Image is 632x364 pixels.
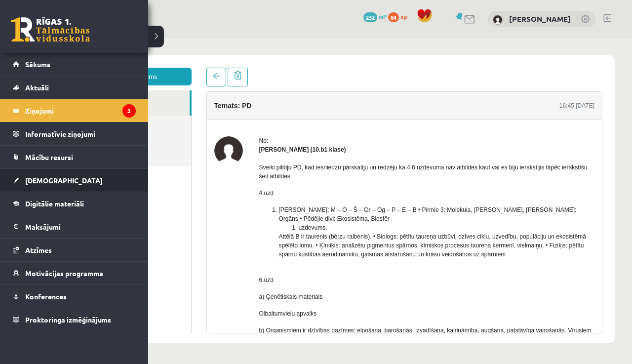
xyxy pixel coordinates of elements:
[220,151,555,160] p: 4.uzd
[175,98,203,127] img: Karloss Filips Filipsons
[220,108,307,115] strong: [PERSON_NAME] (10.b1 klase)
[25,60,50,69] span: Sākums
[220,238,555,246] p: 6.uzd
[11,17,90,42] a: Rīgas 1. Tālmācības vidusskola
[220,254,555,263] p: a) Ģenētiskais materials
[220,98,555,107] div: No:
[13,53,136,76] a: Sākums
[259,185,555,194] li: uzdevums,
[509,14,571,24] a: [PERSON_NAME]
[388,12,399,22] span: 84
[25,215,136,238] legend: Maksājumi
[25,99,136,122] legend: Ziņojumi
[122,104,136,118] i: 3
[25,269,103,278] span: Motivācijas programma
[25,176,103,185] span: [DEMOGRAPHIC_DATA]
[13,215,136,238] a: Maksājumi
[13,239,136,261] a: Atzīmes
[493,15,503,25] img: Evita Kučāne
[30,30,152,47] a: Jauns ziņojums
[239,167,555,221] li: [PERSON_NAME]: M – O – Š – Or – Og – P – E – B • Pirmie 3: Molekula, [PERSON_NAME], [PERSON_NAME]...
[220,125,555,143] p: Sveiki pildiju PD, kad iesniedzu pārskatiju un redzēju ka 4,6 uzdevuma nav atbildes kaut vai es b...
[363,12,387,20] a: 232 mP
[388,12,412,20] a: 84 xp
[25,292,67,301] span: Konferences
[520,63,555,72] div: 16:45 [DATE]
[220,288,555,324] p: b) Organismiem ir dzīvības pazīmes: elpošana, barošanās, izvadīšana, kairināmība, augšana, patstā...
[13,122,136,145] a: Informatīvie ziņojumi
[13,192,136,215] a: Digitālie materiāli
[13,99,136,122] a: Ziņojumi3
[25,122,136,145] legend: Informatīvie ziņojumi
[363,12,377,22] span: 232
[220,271,555,280] p: Olbaltumvielu apvalks
[30,78,152,103] a: Nosūtītie
[30,52,150,78] a: Ienākošie
[13,285,136,308] a: Konferences
[175,64,212,72] h4: Temats: PD
[25,245,52,254] span: Atzīmes
[13,262,136,284] a: Motivācijas programma
[30,103,152,128] a: Dzēstie
[379,12,387,20] span: mP
[13,76,136,99] a: Aktuāli
[400,12,407,20] span: xp
[13,308,136,331] a: Proktoringa izmēģinājums
[25,83,49,92] span: Aktuāli
[25,315,111,324] span: Proktoringa izmēģinājums
[25,153,73,162] span: Mācību resursi
[25,199,84,208] span: Digitālie materiāli
[13,169,136,192] a: [DEMOGRAPHIC_DATA]
[13,146,136,168] a: Mācību resursi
